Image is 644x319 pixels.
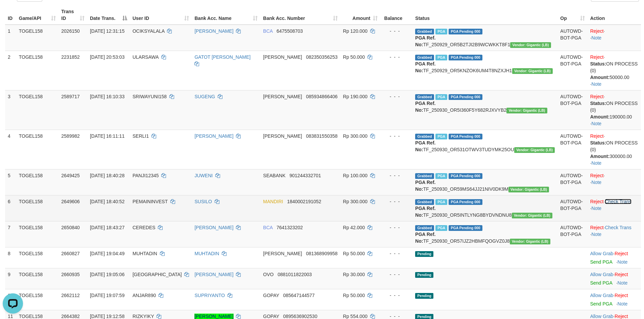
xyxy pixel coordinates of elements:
[412,169,557,195] td: TF_250930_OR59MS64JJ21NIV0DK9M
[16,169,59,195] td: TOGEL158
[412,195,557,221] td: TF_250930_OR5INTLYNG8BYDVNDNU8
[16,289,59,310] td: TOGEL158
[343,133,367,139] span: Rp 300.000
[590,199,604,204] a: Reject
[343,173,367,178] span: Rp 100.000
[3,3,23,23] button: Open LiveChat chat widget
[133,94,167,99] span: SRIWAYUNI158
[588,268,641,289] td: ·
[590,154,610,159] b: Amount:
[449,173,482,179] span: PGA Pending
[449,55,482,60] span: PGA Pending
[512,213,553,218] span: Vendor URL: https://dashboard.q2checkout.com/secure
[133,54,159,60] span: ULARSAWA
[263,225,272,230] span: BCA
[588,5,641,25] th: Action
[16,51,59,90] td: TOGEL158
[61,173,80,178] span: 2649425
[133,173,159,178] span: PANJI12345
[5,51,16,90] td: 2
[306,94,337,99] span: Copy 085934866406 to clipboard
[592,81,602,87] a: Note
[615,251,628,256] a: Reject
[133,251,157,256] span: MUHTADIN
[588,51,641,90] td: · ·
[512,68,553,74] span: Vendor URL: https://dashboard.q2checkout.com/secure
[16,90,59,130] td: TOGEL158
[194,199,212,204] a: SUSILO
[277,225,303,230] span: Copy 7641323202 to clipboard
[615,272,628,277] a: Reject
[343,199,367,204] span: Rp 300.000
[590,173,604,178] a: Reject
[449,29,482,34] span: PGA Pending
[383,54,410,60] div: - - -
[58,5,87,25] th: Trans ID: activate to sort column ascending
[61,199,80,204] span: 2649606
[90,133,124,139] span: [DATE] 16:11:11
[194,94,215,99] a: SUGENG
[590,114,610,119] b: Amount:
[592,232,602,237] a: Note
[508,187,549,192] span: Vendor URL: https://dashboard.q2checkout.com/secure
[383,172,410,179] div: - - -
[415,251,433,257] span: Pending
[16,195,59,221] td: TOGEL158
[90,314,124,319] span: [DATE] 19:12:58
[61,251,80,256] span: 2660827
[415,225,434,231] span: Grabbed
[5,268,16,289] td: 9
[133,272,182,277] span: [GEOGRAPHIC_DATA]
[61,133,80,139] span: 2589982
[133,133,149,139] span: SERLI1
[590,94,604,99] a: Reject
[415,61,435,73] b: PGA Ref. No:
[590,272,615,277] span: ·
[449,225,482,231] span: PGA Pending
[90,94,124,99] span: [DATE] 16:10:33
[557,90,587,130] td: AUTOWD-BOT-PGA
[415,94,434,100] span: Grabbed
[16,25,59,51] td: TOGEL158
[383,198,410,205] div: - - -
[263,199,283,204] span: MANDIRI
[383,93,410,100] div: - - -
[415,140,435,152] b: PGA Ref. No:
[194,173,213,178] a: JUWENI
[5,247,16,268] td: 8
[435,199,447,205] span: Marked by azecs1
[283,314,317,319] span: Copy 0895636902530 to clipboard
[592,160,602,166] a: Note
[5,130,16,169] td: 4
[435,225,447,231] span: Marked by azecs1
[415,173,434,179] span: Grabbed
[383,224,410,231] div: - - -
[415,272,433,278] span: Pending
[588,130,641,169] td: · ·
[588,90,641,130] td: · ·
[61,94,80,99] span: 2589717
[449,199,482,205] span: PGA Pending
[435,134,447,139] span: Marked by azecs1
[343,54,365,60] span: Rp 50.000
[435,29,447,34] span: Marked by azecs1
[590,251,613,256] a: Allow Grab
[415,293,433,299] span: Pending
[435,173,447,179] span: Marked by azecs1
[590,225,604,230] a: Reject
[380,5,412,25] th: Balance
[590,60,638,81] div: ON PROCESS (0) 50000.00
[194,133,233,139] a: [PERSON_NAME]
[557,130,587,169] td: AUTOWD-BOT-PGA
[5,5,16,25] th: ID
[415,101,435,113] b: PGA Ref. No:
[194,293,225,298] a: SUPRIYANTO
[615,293,628,298] a: Reject
[5,90,16,130] td: 3
[194,28,233,34] a: [PERSON_NAME]
[557,51,587,90] td: AUTOWD-BOT-PGA
[61,314,80,319] span: 2664382
[90,251,124,256] span: [DATE] 19:04:49
[61,272,80,277] span: 2660935
[588,247,641,268] td: ·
